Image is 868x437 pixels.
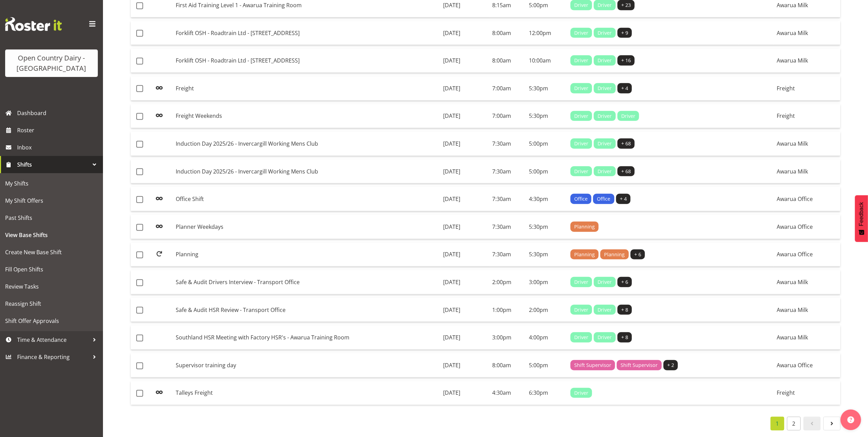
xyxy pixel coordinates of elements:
[574,29,588,37] span: Driver
[489,159,526,184] td: 7:30am
[598,29,612,37] span: Driver
[621,140,631,147] span: + 68
[2,261,101,278] a: Fill Open Shifts
[173,353,440,378] td: Supervisor training day
[777,85,795,92] span: Freight
[173,76,440,101] td: Freight
[12,53,91,74] div: Open Country Dairy - [GEOGRAPHIC_DATA]
[621,278,628,286] span: + 6
[574,389,588,397] span: Driver
[777,168,808,175] span: Awarua Milk
[598,168,612,175] span: Driver
[173,132,440,156] td: Induction Day 2025/26 - Invercargill Working Mens Club
[777,361,813,369] span: Awarua Office
[489,187,526,211] td: 7:30am
[777,1,808,9] span: Awarua Milk
[526,21,568,45] td: 12:00pm
[5,299,98,309] span: Reassign Shift
[855,195,868,242] button: Feedback - Show survey
[5,17,62,31] img: Rosterit website logo
[173,159,440,184] td: Induction Day 2025/26 - Invercargill Working Mens Club
[526,215,568,239] td: 5:30pm
[440,187,489,211] td: [DATE]
[2,278,101,295] a: Review Tasks
[621,57,631,64] span: + 16
[489,353,526,378] td: 8:00am
[526,243,568,267] td: 5:30pm
[5,178,98,189] span: My Shifts
[173,215,440,239] td: Planner Weekdays
[526,353,568,378] td: 5:00pm
[574,334,588,341] span: Driver
[574,168,588,175] span: Driver
[440,132,489,156] td: [DATE]
[2,312,101,329] a: Shift Offer Approvals
[2,192,101,209] a: My Shift Offers
[598,57,612,64] span: Driver
[5,281,98,292] span: Review Tasks
[777,389,795,396] span: Freight
[440,325,489,350] td: [DATE]
[489,325,526,350] td: 3:00pm
[574,306,588,314] span: Driver
[173,48,440,73] td: Forklift OSH - Roadtrain Ltd - [STREET_ADDRESS]
[2,226,101,244] a: View Base Shifts
[604,251,625,258] span: Planning
[598,334,612,341] span: Driver
[17,159,89,170] span: Shifts
[621,361,658,369] span: Shift Supervisor
[621,334,628,341] span: + 8
[440,243,489,267] td: [DATE]
[440,215,489,239] td: [DATE]
[777,250,813,258] span: Awarua Office
[2,295,101,312] a: Reassign Shift
[526,381,568,405] td: 6:30pm
[598,140,612,147] span: Driver
[526,104,568,128] td: 5:30pm
[526,76,568,101] td: 5:30pm
[5,247,98,257] span: Create New Base Shift
[574,85,588,92] span: Driver
[621,85,628,92] span: + 4
[526,48,568,73] td: 10:00am
[777,278,808,286] span: Awarua Milk
[17,108,100,118] span: Dashboard
[173,325,440,350] td: Southland HSR Meeting with Factory HSR's - Awarua Training Room
[621,168,631,175] span: + 68
[5,195,98,206] span: My Shift Offers
[787,417,801,430] a: 2
[173,104,440,128] td: Freight Weekends
[17,335,89,345] span: Time & Attendance
[440,353,489,378] td: [DATE]
[440,21,489,45] td: [DATE]
[2,209,101,226] a: Past Shifts
[489,132,526,156] td: 7:30am
[621,1,631,9] span: + 23
[526,159,568,184] td: 5:00pm
[5,213,98,223] span: Past Shifts
[847,416,854,423] img: help-xxl-2.png
[489,270,526,294] td: 2:00pm
[574,278,588,286] span: Driver
[574,361,611,369] span: Shift Supervisor
[597,195,611,203] span: Office
[440,159,489,184] td: [DATE]
[5,230,98,240] span: View Base Shifts
[777,112,795,120] span: Freight
[17,125,100,135] span: Roster
[489,76,526,101] td: 7:00am
[777,334,808,341] span: Awarua Milk
[598,1,612,9] span: Driver
[526,270,568,294] td: 3:00pm
[173,381,440,405] td: Talleys Freight
[440,298,489,322] td: [DATE]
[574,223,595,231] span: Planning
[440,381,489,405] td: [DATE]
[17,142,100,153] span: Inbox
[526,132,568,156] td: 5:00pm
[440,76,489,101] td: [DATE]
[489,215,526,239] td: 7:30am
[574,251,595,258] span: Planning
[777,29,808,37] span: Awarua Milk
[598,85,612,92] span: Driver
